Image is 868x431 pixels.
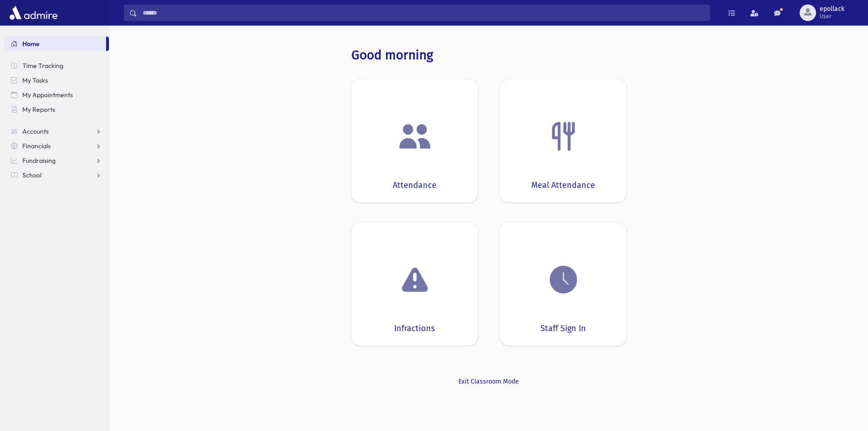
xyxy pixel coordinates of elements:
div: Infractions [394,322,435,335]
img: Fork.png [546,119,581,154]
a: Fundraising [4,153,109,168]
span: Fundraising [22,156,56,165]
div: Staff Sign In [540,322,586,335]
h3: Good morning [351,47,627,63]
div: Meal Attendance [531,179,595,192]
img: exclamation.png [398,264,432,299]
span: My Tasks [22,76,48,84]
span: Time Tracking [22,62,63,70]
a: Accounts [4,124,109,139]
span: My Reports [22,105,55,114]
div: Attendance [393,179,437,192]
span: User [820,13,844,20]
span: School [22,171,41,179]
img: users.png [398,119,432,154]
img: clock.png [546,262,581,297]
span: Home [22,40,40,48]
span: My Appointments [22,91,73,99]
a: Exit Classroom Mode [351,377,627,386]
a: Home [4,36,106,51]
a: Financials [4,139,109,153]
img: AdmirePro [7,4,60,22]
a: My Reports [4,102,109,117]
span: Financials [22,142,51,150]
input: Search [137,5,709,21]
span: epollack [820,5,844,13]
a: My Appointments [4,88,109,102]
a: My Tasks [4,73,109,88]
span: Accounts [22,127,49,135]
a: School [4,168,109,182]
a: Time Tracking [4,58,109,73]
